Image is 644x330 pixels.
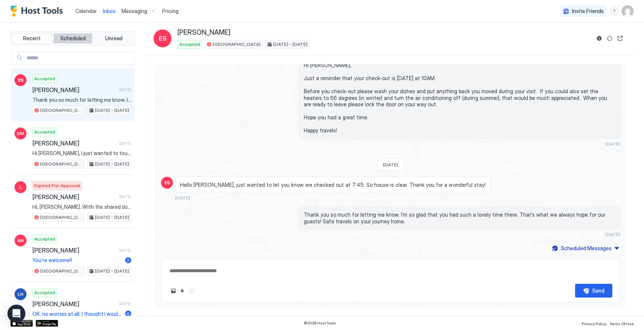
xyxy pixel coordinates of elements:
[95,268,129,274] span: [DATE] - [DATE]
[609,321,634,326] span: Terms Of Use
[32,193,116,201] span: [PERSON_NAME]
[36,320,58,327] a: Google Play Store
[40,161,82,167] span: [GEOGRAPHIC_DATA]
[19,184,22,191] span: L
[95,214,129,221] span: [DATE] - [DATE]
[40,268,82,274] span: [GEOGRAPHIC_DATA]
[32,139,116,147] span: [PERSON_NAME]
[609,319,634,327] a: Terms Of Use
[32,300,116,308] span: [PERSON_NAME]
[551,243,620,253] button: Scheduled Messages
[180,182,486,188] span: Hello [PERSON_NAME], just wanted to let you know we checked out at 7:45. So house is clear. Thank...
[34,289,55,296] span: Accepted
[121,8,147,15] span: Messaging
[105,35,123,42] span: Unread
[119,194,131,199] span: [DATE]
[75,8,97,14] span: Calendar
[23,35,41,42] span: Recent
[159,34,167,43] span: ES
[582,321,606,326] span: Privacy Policy
[582,319,606,327] a: Privacy Policy
[119,248,131,253] span: [DATE]
[119,141,131,146] span: [DATE]
[75,7,97,15] a: Calendar
[34,236,55,242] span: Accepted
[561,244,612,252] div: Scheduled Messages
[32,204,131,210] span: Hi, [PERSON_NAME]. With the shared dock situation, can a guest bring their boat and leave it tied...
[213,41,261,48] span: [GEOGRAPHIC_DATA]
[610,7,619,16] div: menu
[616,34,625,43] button: Open reservation
[40,107,82,114] span: [GEOGRAPHIC_DATA]
[60,35,86,42] span: Scheduled
[119,87,131,92] span: [DATE]
[605,141,620,147] span: [DATE]
[304,62,615,134] span: Hi [PERSON_NAME], Just a reminder that your check-out is [DATE] at 10AM. Before you check-out ple...
[103,8,116,14] span: Inbox
[175,195,190,201] span: [DATE]
[40,214,82,221] span: [GEOGRAPHIC_DATA]
[10,31,135,45] div: tab-group
[103,7,116,15] a: Inbox
[383,162,398,167] span: [DATE]
[592,287,604,295] div: Send
[622,5,634,17] div: User profile
[304,321,336,326] span: © 2025 Host Tools
[32,97,131,103] span: Thank you so much for letting me know. I’m so glad that you had such a lovely time there. That’s ...
[32,150,131,157] span: Hi [PERSON_NAME], I just wanted to touch base and give you some more information about your upcom...
[34,75,55,82] span: Accepted
[164,179,170,186] span: ES
[595,34,604,43] button: Reservation information
[605,232,620,237] span: [DATE]
[169,286,178,295] button: Upload image
[179,41,200,48] span: Accepted
[304,211,615,224] span: Thank you so much for letting me know. I’m so glad that you had such a lovely time there. That’s ...
[127,257,130,263] span: 2
[95,161,129,167] span: [DATE] - [DATE]
[53,33,93,44] button: Scheduled
[7,305,25,323] div: Open Intercom Messenger
[177,28,230,37] span: [PERSON_NAME]
[605,34,614,43] button: Sync reservation
[32,257,122,264] span: You’re welcome!!
[162,8,179,15] span: Pricing
[34,182,80,189] span: Expired Pre-Approval
[10,320,33,327] a: App Store
[10,6,66,17] a: Host Tools Logo
[18,237,24,244] span: AN
[273,41,307,48] span: [DATE] - [DATE]
[32,246,116,254] span: [PERSON_NAME]
[32,311,122,317] span: OK, no worries at all. I thought I would ask. Thank you so much!
[18,77,23,84] span: ES
[32,86,116,94] span: [PERSON_NAME]
[18,291,23,298] span: LH
[23,52,134,65] input: Input Field
[575,284,612,298] button: Send
[572,8,604,15] span: Invite Friends
[17,130,24,137] span: DM
[178,286,187,295] button: Quick reply
[34,129,55,135] span: Accepted
[127,311,130,317] span: 6
[12,33,52,44] button: Recent
[119,301,131,306] span: [DATE]
[94,33,133,44] button: Unread
[95,107,129,114] span: [DATE] - [DATE]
